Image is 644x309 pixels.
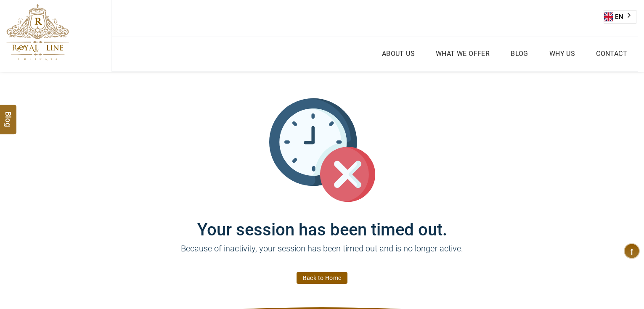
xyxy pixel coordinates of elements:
a: Contact [594,48,629,60]
a: About Us [380,48,417,60]
span: Blog [3,111,14,118]
aside: Language selected: English [604,10,636,24]
h1: Your session has been timed out. [70,203,575,240]
a: Blog [509,48,530,60]
p: Because of inactivity, your session has been timed out and is no longer active. [70,242,575,267]
div: Language [604,10,636,24]
img: The Royal Line Holidays [6,4,69,61]
a: EN [604,11,636,23]
img: session_time_out.svg [269,97,375,203]
a: Why Us [547,48,577,60]
a: What we Offer [434,48,492,60]
a: Back to Home [297,272,348,284]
